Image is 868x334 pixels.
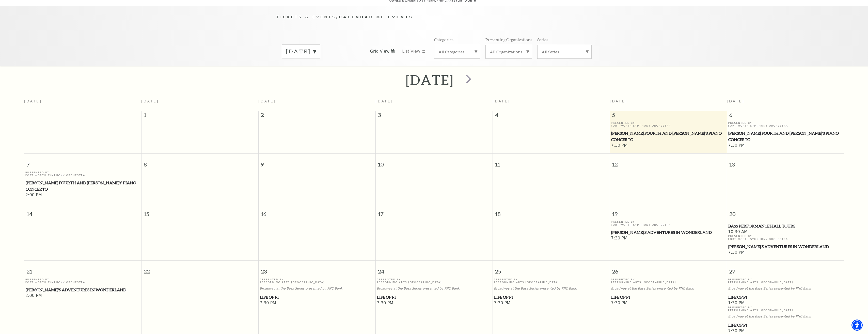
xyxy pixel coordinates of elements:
span: 22 [141,261,258,278]
h2: [DATE] [406,72,454,88]
p: Broadway at the Bass Series presented by PNC Bank [611,287,725,291]
p: Presented By Performing Arts [GEOGRAPHIC_DATA] [377,278,491,284]
span: 20 [727,203,844,221]
span: Bass Performance Hall Tours [728,223,842,229]
p: Presented By Fort Worth Symphony Orchestra [611,122,725,127]
span: 27 [727,261,844,278]
span: [DATE] [141,99,159,103]
p: Series [537,37,548,42]
span: 21 [24,261,141,278]
span: 23 [259,261,375,278]
div: Accessibility Menu [851,320,863,331]
span: 17 [376,203,493,221]
span: [PERSON_NAME]'s Adventures in Wonderland [728,244,842,250]
span: Life of Pi [728,294,842,300]
span: [PERSON_NAME]'s Adventures in Wonderland [26,287,140,293]
span: Life of Pi [377,294,491,300]
span: [PERSON_NAME] Fourth and [PERSON_NAME]'s Piano Concerto [728,130,842,143]
span: 2:00 PM [25,192,140,198]
span: 14 [24,203,141,221]
span: 19 [610,203,727,221]
th: [DATE] [24,96,141,111]
p: Presented By Fort Worth Symphony Orchestra [728,122,843,127]
span: Life of Pi [611,294,725,300]
span: 7:30 PM [728,328,843,334]
span: Life of Pi [260,294,374,300]
p: Broadway at the Bass Series presented by PNC Bank [494,287,608,291]
span: 2:00 PM [25,293,140,299]
span: 5 [610,111,727,121]
span: 2 [259,111,375,121]
p: Categories [434,37,453,42]
span: 1 [141,111,258,121]
span: 26 [610,261,727,278]
span: Calendar of Events [339,15,413,19]
p: Presented By Fort Worth Symphony Orchestra [611,220,725,226]
span: 3 [376,111,493,121]
p: Presented By Fort Worth Symphony Orchestra [25,171,140,177]
span: 10 [376,154,493,171]
span: List View [402,49,420,54]
span: 12 [610,154,727,171]
span: 15 [141,203,258,221]
span: [PERSON_NAME] Fourth and [PERSON_NAME]'s Piano Concerto [611,130,725,143]
span: [PERSON_NAME] Fourth and [PERSON_NAME]'s Piano Concerto [26,180,140,192]
span: 7 [24,154,141,171]
label: All Organizations [490,49,528,54]
p: Broadway at the Bass Series presented by PNC Bank [728,287,843,291]
p: Broadway at the Bass Series presented by PNC Bank [260,287,374,291]
span: 4 [493,111,610,121]
span: 7:30 PM [377,300,491,306]
p: Broadway at the Bass Series presented by PNC Bank [728,315,843,318]
span: [DATE] [727,99,745,103]
p: Presented By Performing Arts [GEOGRAPHIC_DATA] [728,278,843,284]
span: 24 [376,261,493,278]
p: Broadway at the Bass Series presented by PNC Bank [377,287,491,291]
span: 7:30 PM [728,143,843,148]
span: [PERSON_NAME]'s Adventures in Wonderland [611,229,725,236]
span: 25 [493,261,610,278]
label: [DATE] [286,48,316,55]
label: All Series [542,49,587,54]
span: 10:30 AM [728,229,843,235]
p: Presented By Performing Arts [GEOGRAPHIC_DATA] [728,306,843,312]
span: 8 [141,154,258,171]
span: 16 [259,203,375,221]
p: Presented By Performing Arts [GEOGRAPHIC_DATA] [611,278,725,284]
span: 7:30 PM [611,236,725,241]
span: Grid View [370,49,390,54]
span: 7:30 PM [494,300,608,306]
span: 7:30 PM [260,300,374,306]
span: 1:30 PM [728,300,843,306]
span: Tickets & Events [277,15,336,19]
span: 7:30 PM [611,300,725,306]
span: 9 [259,154,375,171]
span: 18 [493,203,610,221]
span: [DATE] [493,99,510,103]
p: Presented By Performing Arts [GEOGRAPHIC_DATA] [494,278,608,284]
span: 7:30 PM [728,250,843,255]
p: Presented By Fort Worth Symphony Orchestra [25,278,140,284]
button: next [459,71,477,89]
span: 13 [727,154,844,171]
p: / [277,14,592,20]
span: 11 [493,154,610,171]
span: 7:30 PM [611,143,725,148]
span: [DATE] [375,99,393,103]
span: Life of Pi [494,294,608,300]
p: Presented By Performing Arts [GEOGRAPHIC_DATA] [260,278,374,284]
span: Life of Pi [728,322,842,328]
span: 6 [727,111,844,121]
span: [DATE] [258,99,276,103]
label: All Categories [438,49,476,54]
p: Presented By Fort Worth Symphony Orchestra [728,235,843,240]
span: [DATE] [610,99,627,103]
p: Presenting Organizations [485,37,532,42]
